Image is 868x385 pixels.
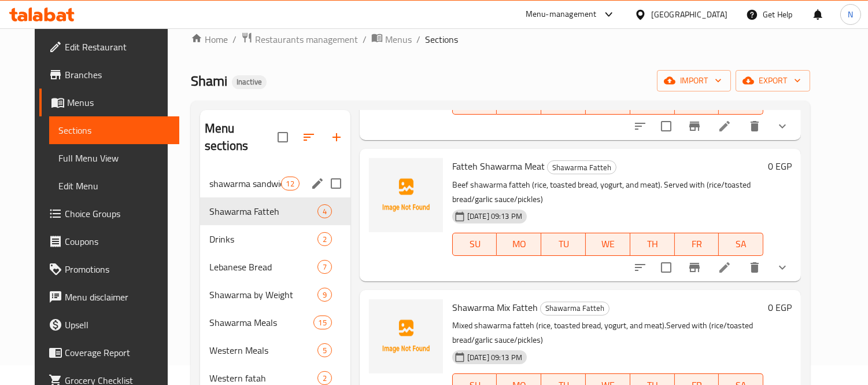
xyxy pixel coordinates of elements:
[318,289,331,300] span: 9
[314,317,331,328] span: 15
[736,70,810,91] button: export
[848,8,853,21] span: N
[205,120,278,155] h2: Menu sections
[768,158,792,174] h6: 0 EGP
[457,95,493,112] span: SU
[723,236,759,252] span: SA
[586,233,630,256] button: WE
[191,68,227,94] span: Shami
[49,144,180,172] a: Full Menu View
[191,32,810,47] nav: breadcrumb
[457,236,493,252] span: SU
[65,68,171,82] span: Branches
[463,352,527,363] span: [DATE] 09:13 PM
[49,116,180,144] a: Sections
[497,233,541,256] button: MO
[590,236,626,252] span: WE
[463,211,527,222] span: [DATE] 09:13 PM
[318,262,331,273] span: 7
[209,204,317,218] span: Shawarma Fatteh
[317,288,332,302] div: items
[540,302,610,316] div: Shawarma Fatteh
[255,32,358,46] span: Restaurants management
[317,232,332,246] div: items
[39,61,180,89] a: Branches
[209,316,313,329] span: Shawarma Meals
[209,288,317,302] span: Shawarma by Weight
[65,290,171,304] span: Menu disclaimer
[65,234,171,248] span: Coupons
[39,339,180,366] a: Coverage Report
[679,236,715,252] span: FR
[232,32,237,46] li: /
[769,254,796,281] button: show more
[363,32,367,46] li: /
[209,343,317,357] span: Western Meals
[318,345,331,356] span: 5
[369,158,443,232] img: Fatteh Shawarma Meat
[452,157,545,175] span: Fatteh Shawarma Meat
[318,373,331,384] span: 2
[39,255,180,283] a: Promotions
[317,343,332,357] div: items
[323,123,350,151] button: Add section
[681,254,708,281] button: Branch-specific-item
[39,89,180,116] a: Menus
[626,254,654,281] button: sort-choices
[651,8,727,21] div: [GEOGRAPHIC_DATA]
[58,123,171,137] span: Sections
[630,233,675,256] button: TH
[200,197,350,225] div: Shawarma Fatteh4
[501,236,537,252] span: MO
[65,346,171,360] span: Coverage Report
[271,125,295,149] span: Select all sections
[371,32,412,47] a: Menus
[718,261,732,274] a: Edit menu item
[39,33,180,61] a: Edit Restaurant
[318,234,331,245] span: 2
[723,95,759,112] span: SA
[200,336,350,364] div: Western Meals5
[232,75,267,89] div: Inactive
[282,178,299,189] span: 12
[209,260,317,274] span: Lebanese Bread
[67,96,171,109] span: Menus
[39,311,180,339] a: Upsell
[65,262,171,276] span: Promotions
[49,172,180,200] a: Edit Menu
[318,206,331,217] span: 4
[679,95,715,112] span: FR
[452,178,763,207] p: Beef shawarma fatteh (rice, toasted bread, yogurt, and meat). Served with (rice/toasted bread/gar...
[209,177,280,190] span: shawarma sandwiches
[666,74,722,88] span: import
[590,95,626,112] span: WE
[65,207,171,221] span: Choice Groups
[58,179,171,193] span: Edit Menu
[281,177,300,190] div: items
[317,260,332,274] div: items
[58,151,171,165] span: Full Menu View
[200,281,350,309] div: Shawarma by Weight9
[541,302,609,315] span: Shawarma Fatteh
[654,114,678,138] span: Select to update
[200,309,350,336] div: Shawarma Meals15
[657,70,731,91] button: import
[546,95,581,112] span: TU
[452,299,538,316] span: Shawarma Mix Fatteh
[313,316,332,329] div: items
[626,112,654,140] button: sort-choices
[769,112,796,140] button: show more
[385,32,412,46] span: Menus
[317,204,332,218] div: items
[768,299,792,316] h6: 0 EGP
[547,160,616,174] div: Shawarma Fatteh
[369,299,443,373] img: Shawarma Mix Fatteh
[200,253,350,281] div: Lebanese Bread7
[309,175,326,192] button: edit
[681,112,708,140] button: Branch-specific-item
